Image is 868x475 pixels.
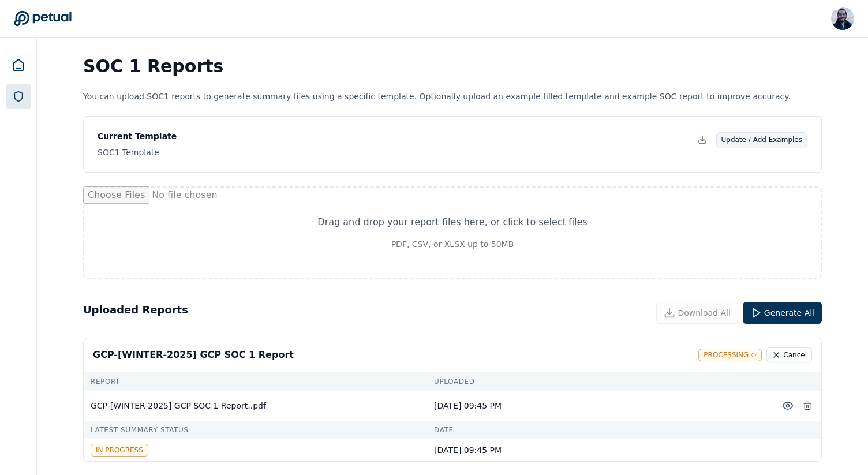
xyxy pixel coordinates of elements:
button: Update / Add Examples [716,132,808,147]
a: Go to Dashboard [14,10,72,27]
td: [DATE] 09:45 PM [427,391,770,421]
div: GCP-[WINTER-2025] GCP SOC 1 Report [93,348,294,362]
button: Delete report [798,395,817,416]
h1: SOC 1 Reports [83,56,822,77]
div: SOC1 Template [98,147,177,158]
td: [DATE] 09:45 PM [427,439,770,461]
button: Preview File (hover for quick preview, click for full view) [777,395,798,416]
td: GCP-[WINTER-2025] GCP SOC 1 Report..pdf [84,391,427,421]
a: SOC 1 Reports [6,84,31,109]
button: Generate All [743,302,822,324]
button: Download All [656,302,738,324]
a: Dashboard [5,51,32,79]
p: Current Template [98,130,177,142]
div: In progress [91,444,148,457]
img: Roberto Fernandez [831,7,854,30]
td: Uploaded [427,372,770,391]
button: Cancel [766,347,812,362]
td: Latest Summary Status [84,421,427,439]
p: You can upload SOC1 reports to generate summary files using a specific template. Optionally uploa... [83,91,822,102]
div: Processing [698,349,762,361]
button: Download Template [693,130,712,149]
div: Drag and drop your report files here , or click to select [317,215,587,229]
h2: Uploaded Reports [83,302,188,324]
td: Date [427,421,770,439]
td: Report [84,372,427,391]
div: files [568,215,588,229]
p: PDF, CSV, or XLSX up to 50MB [317,238,587,250]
